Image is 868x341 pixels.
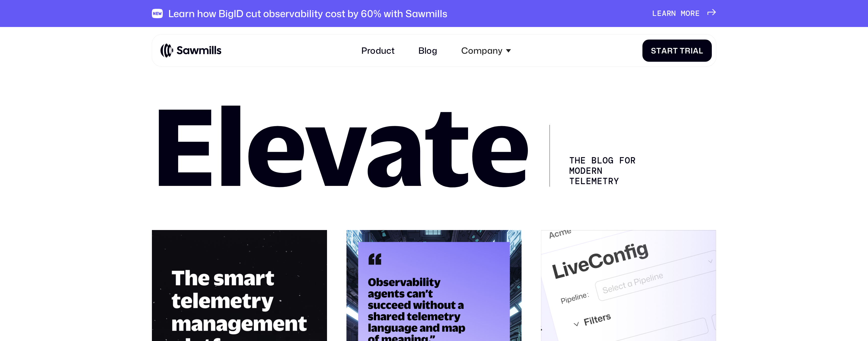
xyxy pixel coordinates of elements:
[680,46,685,55] span: T
[661,46,667,55] span: a
[652,9,716,18] a: Learnmore
[657,9,662,18] span: e
[671,9,676,18] span: n
[662,9,667,18] span: a
[455,39,518,62] div: Company
[412,39,444,62] a: Blog
[667,9,671,18] span: r
[699,46,703,55] span: l
[642,39,712,62] a: StartTrial
[550,125,636,187] div: The Blog for Modern telemetry
[461,45,503,56] div: Company
[690,9,695,18] span: r
[168,8,447,19] div: Learn how BigID cut observability cost by 60% with Sawmills
[673,46,678,55] span: t
[656,46,661,55] span: t
[686,9,690,18] span: o
[651,46,656,55] span: S
[685,46,691,55] span: r
[355,39,401,62] a: Product
[695,9,700,18] span: e
[667,46,673,55] span: r
[152,103,530,187] h1: Elevate
[693,46,699,55] span: a
[681,9,686,18] span: m
[691,46,693,55] span: i
[652,9,657,18] span: L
